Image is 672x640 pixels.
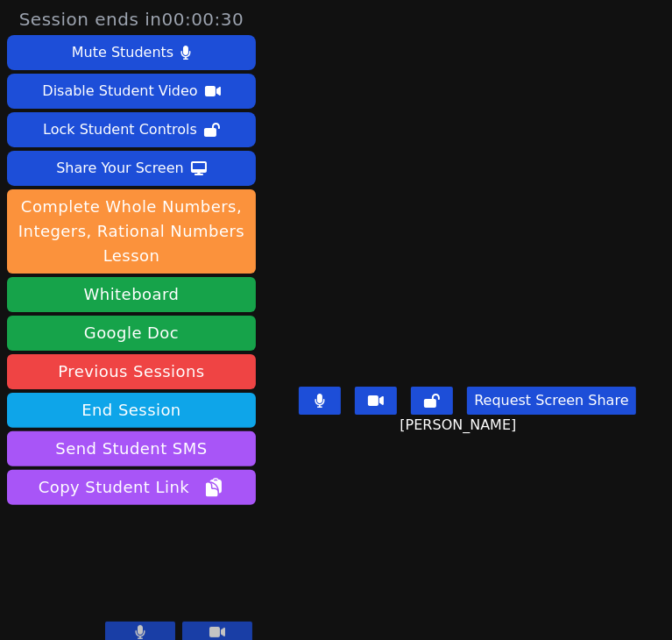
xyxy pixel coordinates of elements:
button: Mute Students [7,35,256,70]
span: Session ends in [19,7,244,32]
button: End Session [7,393,256,428]
button: Disable Student Video [7,74,256,109]
a: Google Doc [7,316,256,351]
button: Complete Whole Numbers, Integers, Rational Numbers Lesson [7,189,256,274]
button: Whiteboard [7,277,256,312]
span: [PERSON_NAME] [400,415,520,436]
button: Lock Student Controls [7,112,256,147]
button: Request Screen Share [467,387,635,415]
span: Copy Student Link [39,475,224,500]
button: Send Student SMS [7,431,256,466]
div: Mute Students [72,39,173,67]
time: 00:00:30 [162,9,244,30]
div: Lock Student Controls [43,116,197,144]
div: Disable Student Video [42,77,197,105]
a: Previous Sessions [7,354,256,389]
div: Share Your Screen [56,154,184,182]
button: Copy Student Link [7,470,256,505]
button: Share Your Screen [7,151,256,186]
